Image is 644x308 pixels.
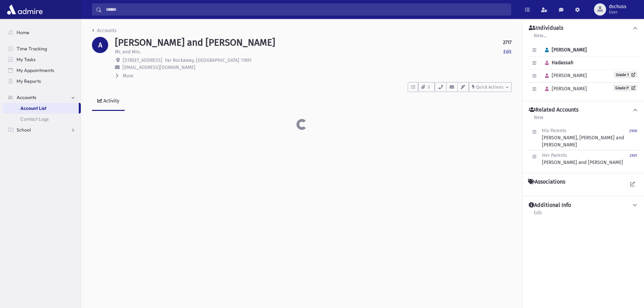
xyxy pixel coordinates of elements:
[115,72,134,79] button: More
[533,114,544,126] a: New
[542,152,623,166] div: [PERSON_NAME] and [PERSON_NAME]
[629,129,637,133] small: 2900
[503,48,511,55] a: Edit
[542,128,567,134] span: His Parents
[92,27,117,37] nav: breadcrumb
[542,73,587,78] span: [PERSON_NAME]
[542,127,629,148] div: [PERSON_NAME], [PERSON_NAME] and [PERSON_NAME]
[533,209,542,221] a: Edit
[609,4,626,9] span: dschuss
[122,65,195,70] span: [EMAIL_ADDRESS][DOMAIN_NAME]
[20,105,46,111] span: Account List
[115,48,141,55] p: Mr. and Mrs.
[503,39,511,46] strong: 2717
[629,127,637,148] a: 2900
[17,46,47,52] span: Time Tracking
[629,153,637,158] small: 2901
[609,9,626,15] span: User
[3,103,79,114] a: Account List
[528,106,639,114] button: Related Accounts
[528,202,639,209] button: Additional Info
[529,25,563,32] h4: Individuals
[3,65,81,76] a: My Appointments
[92,92,125,111] a: Activity
[528,25,639,32] button: Individuals
[528,179,565,185] h4: Associations
[533,32,547,44] a: New...
[426,84,432,90] span: 2
[3,43,81,54] a: Time Tracking
[102,98,119,104] div: Activity
[17,78,41,84] span: My Reports
[20,116,49,122] span: Contact Logs
[102,3,511,16] input: Search
[3,124,81,135] a: School
[613,85,637,91] a: Grade P
[5,3,44,16] img: AdmirePro
[542,47,587,53] span: [PERSON_NAME]
[469,82,511,92] button: Quick Actions
[542,86,587,92] span: [PERSON_NAME]
[614,71,637,78] a: Grade 1
[476,85,503,90] span: Quick Actions
[17,127,31,133] span: School
[17,29,29,35] span: Home
[3,114,81,124] a: Contact Logs
[165,57,252,63] span: Far Rockaway, [GEOGRAPHIC_DATA] 11691
[92,28,117,33] a: Accounts
[542,152,567,158] span: Her Parents
[542,60,573,66] span: Hadassah
[17,56,35,63] span: My Tasks
[3,27,81,38] a: Home
[3,76,81,87] a: My Reports
[529,106,578,114] h4: Related Accounts
[115,37,275,48] h1: [PERSON_NAME] and [PERSON_NAME]
[629,152,637,166] a: 2901
[418,82,435,92] button: 2
[92,37,108,53] div: A
[529,202,571,209] h4: Additional Info
[123,73,134,79] span: More
[3,54,81,65] a: My Tasks
[123,57,162,63] span: [STREET_ADDRESS]
[17,67,54,73] span: My Appointments
[17,94,36,100] span: Accounts
[3,92,81,103] a: Accounts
